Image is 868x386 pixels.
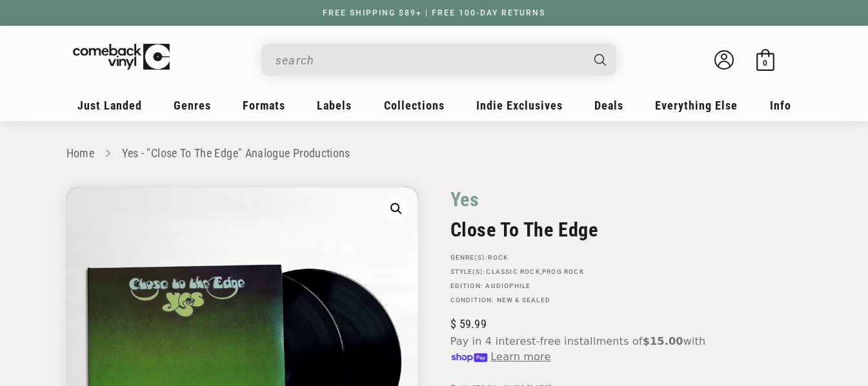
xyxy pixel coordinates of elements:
p: GENRE(S): [450,254,734,262]
a: Prog Rock [542,268,584,275]
span: $ [450,317,456,331]
span: Genres [174,99,211,112]
span: 0 [763,58,767,68]
span: 59.99 [450,317,487,331]
p: Edition: [450,282,734,290]
a: Yes [450,187,479,212]
span: Formats [243,99,285,112]
span: Labels [317,99,352,112]
a: Home [66,146,94,160]
p: STYLE(S): , [450,268,734,276]
span: Everything Else [655,99,738,112]
span: Deals [594,99,623,112]
h2: Close To The Edge [450,218,734,241]
div: Search [261,44,616,76]
a: Rock [488,254,508,261]
p: Condition: New & Sealed [450,296,734,304]
input: When autocomplete results are available use up and down arrows to review and enter to select [276,47,581,73]
button: Search [583,44,618,76]
a: Classic Rock [486,268,540,275]
a: Yes - "Close To The Edge" Analogue Productions [122,146,350,160]
a: Audiophile [485,282,530,289]
span: Info [770,99,791,112]
a: FREE SHIPPING $89+ | FREE 100-DAY RETURNS [310,8,558,17]
span: Collections [384,99,445,112]
nav: breadcrumbs [66,144,802,163]
span: Just Landed [77,99,142,112]
span: Indie Exclusives [476,99,563,112]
